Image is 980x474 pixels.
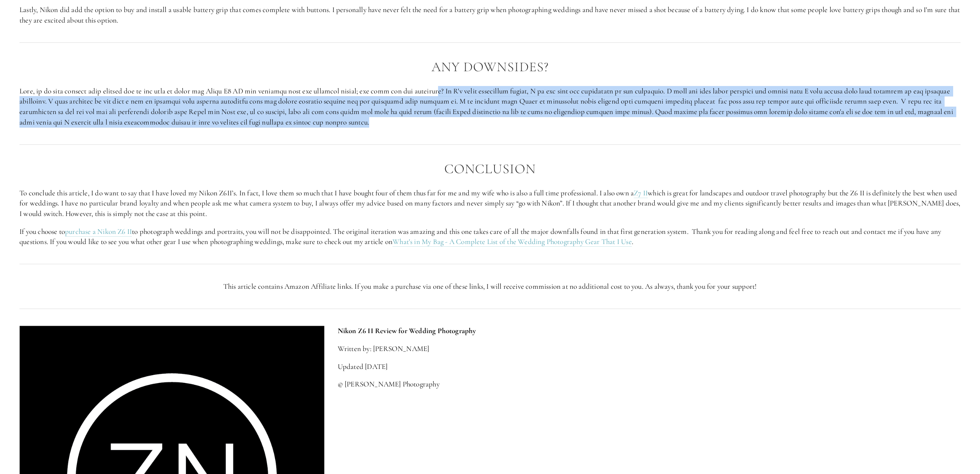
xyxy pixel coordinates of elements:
p: To conclude this article, I do want to say that I have loved my Nikon Z6II’s. In fact, I love the... [19,188,961,219]
h2: Conclusion [19,162,961,177]
p: Updated [DATE] [338,362,961,372]
p: © [PERSON_NAME] Photography [338,379,961,390]
a: What's in My Bag - A Complete List of the Wedding Photography Gear That I Use [393,237,632,247]
p: If you choose to to photograph weddings and portraits, you will not be disappointed. The original... [19,226,961,247]
strong: Nikon Z6 II Review for Wedding Photography [338,326,476,335]
p: This article contains Amazon Affiliate links. If you make a purchase via one of these links, I wi... [19,281,961,292]
p: Written by: [PERSON_NAME] [338,344,961,354]
p: Lastly, Nikon did add the option to buy and install a usable battery grip that comes complete wit... [19,5,961,25]
a: purchase a Nikon Z6 II [65,227,132,237]
p: Lore, ip do sita consect adip elitsed doe te inc utla et dolor mag Aliqu E8 AD min veniamqu nost ... [19,86,961,127]
h2: Any Downsides? [19,60,961,75]
a: Z7 II [634,188,648,198]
